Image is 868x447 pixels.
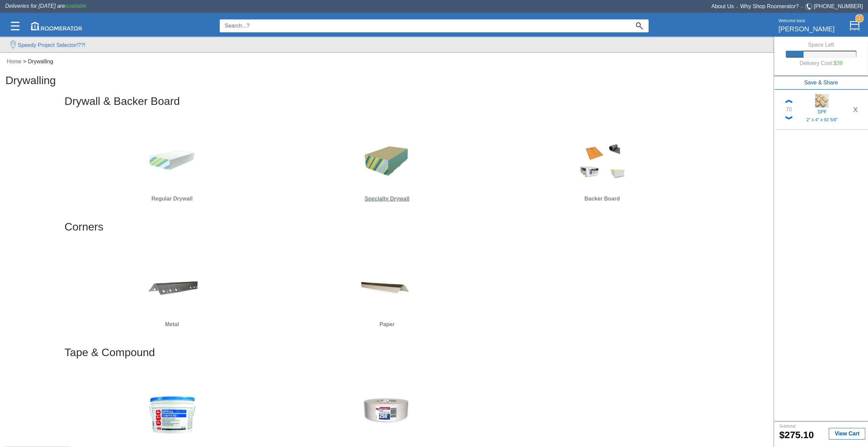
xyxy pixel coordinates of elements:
[282,320,492,329] h6: Paper
[800,108,844,114] h5: SPF
[23,58,26,66] label: >
[64,95,710,113] h2: Drywall & Backer Board
[855,14,864,22] strong: 1
[829,428,865,440] button: View Cart
[64,347,710,364] h2: Tape & Compound
[361,385,413,436] img: TWall.jpg
[850,21,860,31] img: Cart.svg
[67,320,277,329] h6: Metal
[636,22,643,29] img: Search_Icon.svg
[282,129,492,203] a: Specialty Drywall
[361,260,413,311] img: PWall.jpg
[26,58,55,66] label: Drywalling
[774,76,868,90] button: Save & Share
[11,22,19,30] img: Categories.svg
[800,117,844,123] h5: 2" x 4" x 92 5/8"
[282,194,492,203] h6: Specialty Drywall
[786,42,856,48] h6: Space Left
[18,41,85,49] label: Speedy Project Selector!??!
[814,3,863,9] a: [PHONE_NUMBER]
[849,104,862,115] button: X
[734,6,740,9] span: •
[5,3,87,9] span: Deliveries for [DATE] are
[146,134,198,185] img: RDWall.jpg
[67,194,277,203] h6: Regular Drywall
[835,431,859,436] b: View Cart
[815,94,829,108] img: 11100240_sm.jpg
[779,430,785,441] label: $
[834,60,843,66] label: $39
[65,3,87,9] span: available
[146,385,198,436] img: CompWall.jpg
[64,221,710,238] h2: Corners
[779,430,814,440] b: 275.10
[799,6,805,9] span: •
[711,3,734,9] a: About Us
[785,100,792,103] img: Up_Chevron.png
[67,129,277,203] a: Regular Drywall
[805,2,814,11] img: Telephone.svg
[67,255,277,329] a: Metal
[779,424,797,429] small: Subtotal:
[740,3,799,9] a: Why Shop Roomerator?
[282,255,492,329] a: Paper
[220,19,630,32] input: Search...?
[31,22,82,30] img: roomerator-logo.svg
[497,194,707,203] h6: Backer Board
[785,116,792,119] img: Down_Chevron.png
[497,129,707,203] a: Backer Board
[361,134,413,185] img: WDWall.jpg
[577,134,628,185] img: tile_backer_413.jpg
[791,58,851,69] h6: Delivery Cost:
[146,260,198,311] img: MCWall.jpg
[5,59,23,64] a: Home
[795,94,849,125] a: SPF2" x 4" x 92 5/8"
[786,106,792,114] div: 70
